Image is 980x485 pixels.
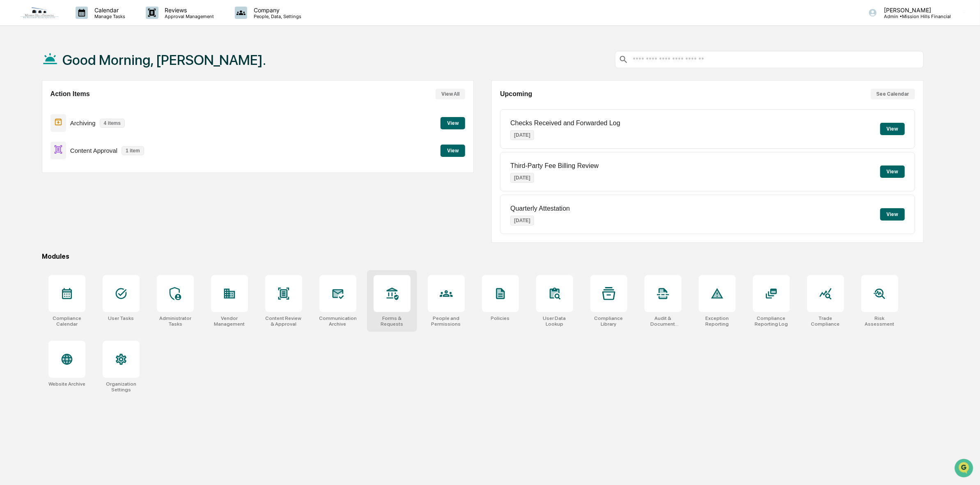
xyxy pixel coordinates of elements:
p: Reviews [158,7,218,14]
p: Company [247,7,305,14]
div: 🗄️ [60,104,66,111]
div: People and Permissions [428,315,465,327]
button: View [441,117,465,129]
p: [PERSON_NAME] [877,7,951,14]
button: View [880,208,905,221]
button: View [441,145,465,157]
div: Administrator Tasks [157,315,194,327]
p: Content Approval [70,147,117,154]
img: logo [20,7,59,19]
div: User Tasks [108,315,134,321]
h2: Action Items [50,90,90,98]
a: 🖐️Preclearance [5,100,56,115]
a: View [441,146,465,154]
div: Exception Reporting [699,315,736,327]
img: 1746055101610-c473b297-6a78-478c-a979-82029cc54cd1 [8,63,23,78]
span: Pylon [82,139,99,145]
div: Risk Assessment [861,315,898,327]
div: Modules [42,253,924,260]
p: [DATE] [510,130,534,140]
div: We're available if you need us! [28,71,104,78]
p: People, Data, Settings [247,14,305,19]
span: Preclearance [16,103,53,112]
div: Content Review & Approval [265,315,302,327]
div: 🔎 [8,120,15,126]
div: Trade Compliance [807,315,844,327]
a: 🗄️Attestations [56,100,105,115]
button: View All [436,89,465,99]
div: 🖐️ [8,104,15,111]
div: Policies [491,315,510,321]
div: User Data Lookup [536,315,573,327]
p: [DATE] [510,173,534,183]
p: Checks Received and Forwarded Log [510,120,620,127]
p: How can we help? [8,17,149,30]
p: Quarterly Attestation [510,205,570,212]
div: Organization Settings [103,381,140,393]
p: Approval Management [158,14,218,19]
div: Start new chat [28,63,135,71]
button: Start new chat [140,65,149,75]
div: Audit & Document Logs [645,315,682,327]
a: Powered byPylon [58,139,99,145]
div: Compliance Reporting Log [753,315,790,327]
p: 1 item [122,146,144,155]
a: 🔎Data Lookup [5,116,55,131]
div: Forms & Requests [374,315,411,327]
p: Third-Party Fee Billing Review [510,162,599,170]
button: View [880,165,905,178]
div: Compliance Library [590,315,627,327]
a: View [441,119,465,126]
p: Archiving [70,120,96,126]
p: Calendar [88,7,129,14]
h2: Upcoming [500,90,532,98]
span: Data Lookup [16,119,52,127]
p: [DATE] [510,216,534,225]
h1: Good Morning, [PERSON_NAME]. [62,52,266,68]
div: Compliance Calendar [48,315,85,327]
div: Website Archive [48,381,85,387]
div: Vendor Management [211,315,248,327]
iframe: Open customer support [954,458,976,480]
p: Admin • Mission Hills Financial [877,14,951,19]
p: 4 items [100,119,125,128]
button: See Calendar [871,89,915,99]
button: View [880,123,905,135]
span: Attestations [68,103,102,112]
div: Communications Archive [319,315,356,327]
p: Manage Tasks [88,14,129,19]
